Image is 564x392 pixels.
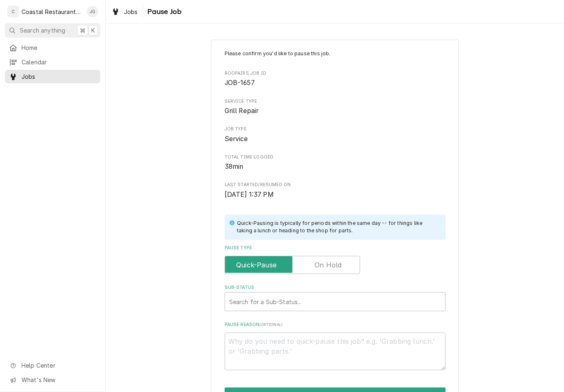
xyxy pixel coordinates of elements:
[225,70,446,88] div: Roopairs Job ID
[237,220,437,235] div: Quick-Pausing is typically for periods within the same day -- for things like taking a lunch or h...
[225,182,446,199] div: Last Started/Resumed On
[21,361,95,370] span: Help Center
[5,41,100,54] a: Home
[225,163,244,170] span: 38min
[225,162,446,172] span: Total Time Logged
[225,126,446,144] div: Job Type
[5,373,100,387] a: Go to What's New
[225,78,446,88] span: Roopairs Job ID
[225,79,255,87] span: JOB-1657
[5,23,100,38] button: Search anything⌘K
[225,191,274,198] span: [DATE] 1:37 PM
[87,6,98,17] div: James Gatton's Avatar
[5,359,100,372] a: Go to Help Center
[5,55,100,69] a: Calendar
[225,135,248,143] span: Service
[21,58,96,66] span: Calendar
[21,43,96,52] span: Home
[259,322,282,327] span: ( optional )
[225,284,446,311] div: Sub-Status
[21,375,95,384] span: What's New
[225,245,446,274] div: Pause Type
[5,70,100,83] a: Jobs
[225,126,446,132] span: Job Type
[225,182,446,188] span: Last Started/Resumed On
[91,26,95,35] span: K
[225,321,446,328] label: Pause Reason
[225,98,446,105] span: Service Type
[225,190,446,200] span: Last Started/Resumed On
[21,7,82,16] div: Coastal Restaurant Repair
[21,72,96,81] span: Jobs
[7,6,19,17] div: C
[225,134,446,144] span: Job Type
[225,284,446,291] label: Sub-Status
[87,6,98,17] div: JG
[225,154,446,172] div: Total Time Logged
[225,107,259,115] span: Grill Repair
[225,70,446,77] span: Roopairs Job ID
[80,26,85,35] span: ⌘
[225,245,446,251] label: Pause Type
[225,321,446,370] div: Pause Reason
[225,98,446,116] div: Service Type
[20,26,65,35] span: Search anything
[108,5,141,19] a: Jobs
[225,50,446,370] div: Job Pause Form
[124,7,138,16] span: Jobs
[225,106,446,116] span: Service Type
[225,50,446,57] p: Please confirm you'd like to pause this job.
[225,154,446,161] span: Total Time Logged
[145,6,182,17] span: Pause Job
